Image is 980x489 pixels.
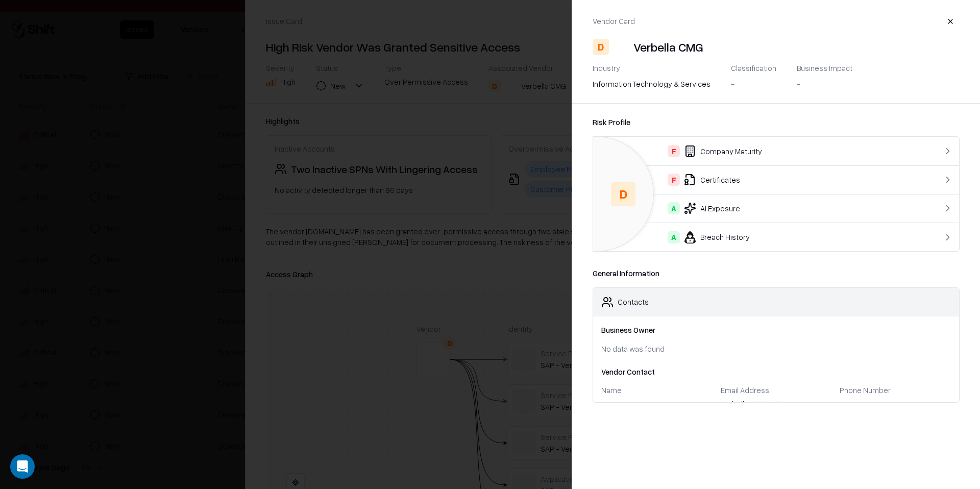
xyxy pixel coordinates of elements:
div: Classification [731,63,776,72]
p: Vendor Card [593,16,635,27]
div: D [611,182,635,206]
div: Verbella CMG [633,39,703,55]
div: D [593,39,609,55]
div: - [601,399,713,409]
div: A [668,202,680,214]
div: F [668,145,680,157]
div: - [840,399,951,409]
div: information technology & services [593,79,710,89]
div: Industry [593,63,710,72]
div: Certificates [601,174,910,186]
div: Company Maturity [601,145,910,157]
div: Email Address [721,385,832,395]
div: No data was found [601,344,951,354]
div: Vendor Contact [601,366,951,377]
div: Verbella CMG LLC [721,399,832,413]
div: General Information [593,268,960,279]
div: - [797,79,800,89]
img: Verbella CMG [613,39,629,55]
div: A [668,231,680,243]
div: F [668,174,680,186]
div: AI Exposure [601,202,910,214]
div: - [731,79,734,89]
div: Business Owner [601,325,951,335]
div: Name [601,385,713,395]
div: Phone Number [840,385,951,395]
div: Risk Profile [593,116,960,128]
div: Breach History [601,231,910,243]
div: Business Impact [797,63,852,72]
div: Contacts [618,297,649,307]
